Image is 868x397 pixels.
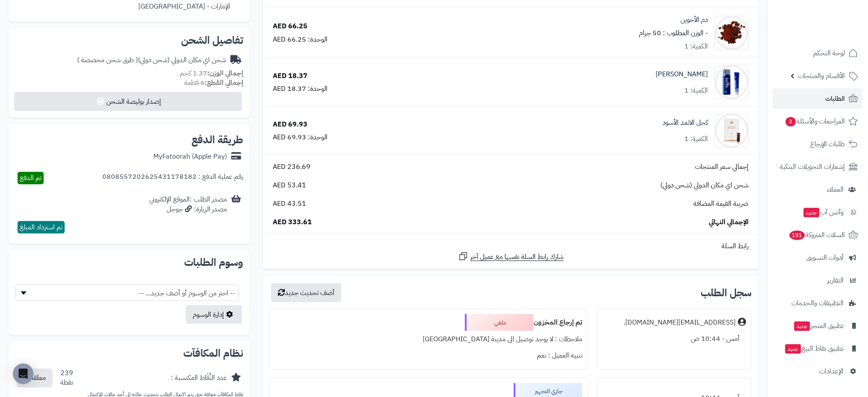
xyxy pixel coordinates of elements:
[780,161,845,173] span: إشعارات التحويلات البنكية
[149,205,227,214] div: مصدر الزيارة: جوجل
[273,180,306,190] span: 53.41 AED
[60,378,73,388] div: نقطة
[785,344,801,354] span: جديد
[273,217,312,227] span: 333.61 AED
[458,251,564,262] a: شارك رابط السلة نفسها مع عميل آخر
[789,229,845,241] span: السلات المتروكة
[273,21,307,31] div: 66.25 AED
[715,16,749,50] img: 1693553100-Dragon%20Tree%20Sap-90x90.jpg
[773,247,863,268] a: أدوات التسويق
[13,364,33,384] div: Open Intercom Messenger
[773,338,863,359] a: تطبيق نقاط البيعجديد
[186,305,242,324] a: إدارة الوسوم
[814,47,845,59] span: لوحة التحكم
[789,231,805,241] span: 151
[694,199,749,209] span: ضريبة القيمة المضافة
[804,208,820,217] span: جديد
[820,365,844,377] span: الإعدادات
[273,120,307,129] div: 69.93 AED
[534,317,582,328] b: تم إرجاع المخزون
[20,222,63,232] span: تم استرداد المبلغ
[15,285,239,301] span: -- اختر من الوسوم أو أضف جديد... --
[715,65,749,99] img: 1693558974-Kenta%20Cream%20Web-90x90.jpg
[827,183,844,195] span: العملاء
[811,138,845,150] span: طلبات الإرجاع
[786,117,796,127] span: 3
[773,111,863,132] a: المراجعات والأسئلة3
[792,297,844,309] span: التطبيقات والخدمات
[273,35,328,45] div: الوحدة: 66.25 AED
[798,70,845,82] span: الأقسام والمنتجات
[810,19,860,37] img: logo-2.png
[695,162,749,172] span: إجمالي سعر المنتجات
[656,69,708,79] a: [PERSON_NAME]
[15,257,243,268] h2: وسوم الطلبات
[273,162,310,172] span: 236.69 AED
[773,361,863,382] a: الإعدادات
[661,180,749,190] span: شحن اي مكان الدولي (شحن دولي)
[785,115,845,127] span: المراجعات والأسئلة
[685,86,708,96] div: الكمية: 1
[639,28,708,38] small: - الوزن المطلوب : 50 جرام
[207,68,243,78] strong: إجمالي الوزن:
[773,88,863,109] a: الطلبات
[184,78,243,88] small: 6 قطعة
[685,134,708,144] div: الكمية: 1
[465,314,534,331] div: ملغي
[701,288,752,298] h3: سجل الطلب
[171,373,227,383] div: عدد النِّقَاط المكتسبة :
[16,285,239,301] span: -- اختر من الوسوم أو أضف جديد... --
[77,55,138,65] span: ( طرق شحن مخصصة )
[275,331,582,348] div: ملاحظات : لا يوجد توصيل الى مدينة [GEOGRAPHIC_DATA]
[15,35,243,45] h2: تفاصيل الشحن
[773,43,863,63] a: لوحة التحكم
[271,283,341,302] button: أضف تحديث جديد
[784,343,844,355] span: تطبيق نقاط البيع
[273,199,306,209] span: 43.51 AED
[273,71,307,81] div: 18.37 AED
[624,318,736,328] div: [EMAIL_ADDRESS][DOMAIN_NAME].
[681,15,708,25] a: دم الأخوين
[20,173,42,183] span: تم الدفع
[275,348,582,364] div: تنبيه العميل : نعم
[828,274,844,286] span: التقارير
[794,322,810,331] span: جديد
[773,293,863,313] a: التطبيقات والخدمات
[471,252,564,262] span: شارك رابط السلة نفسها مع عميل آخر
[603,331,746,347] div: أمس - 10:44 ص
[273,84,328,94] div: الوحدة: 18.37 AED
[773,156,863,177] a: إشعارات التحويلات البنكية
[773,270,863,291] a: التقارير
[14,92,242,111] button: إصدار بوليصة الشحن
[77,55,226,65] div: شحن اي مكان الدولي (شحن دولي)
[803,206,844,218] span: وآتس آب
[773,134,863,154] a: طلبات الإرجاع
[685,42,708,51] div: الكمية: 1
[149,195,227,214] div: مصدر الطلب :الموقع الإلكتروني
[102,172,243,184] div: رقم عملية الدفع : 0808557202625431178182
[773,179,863,200] a: العملاء
[180,68,243,78] small: 1.37 كجم
[773,202,863,223] a: وآتس آبجديد
[773,316,863,336] a: تطبيق المتجرجديد
[663,118,708,128] a: كحل الاثمد الأسود
[15,349,243,359] h2: نظام المكافآت
[715,114,749,148] img: 1753208387-Kohol%20Alethmid-90x90.jpg
[826,93,845,105] span: الطلبات
[709,217,749,227] span: الإجمالي النهائي
[153,152,227,162] div: MyFatoorah (Apple Pay)
[807,252,844,264] span: أدوات التسويق
[60,369,73,388] div: 239
[273,132,328,142] div: الوحدة: 69.93 AED
[266,241,755,251] div: رابط السلة
[191,135,243,145] h2: طريقة الدفع
[793,320,844,332] span: تطبيق المتجر
[17,369,53,388] button: معلقة
[773,225,863,245] a: السلات المتروكة151
[205,78,243,88] strong: إجمالي القطع:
